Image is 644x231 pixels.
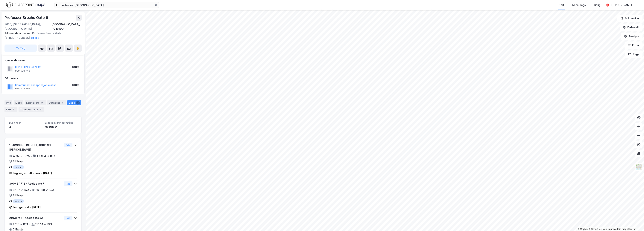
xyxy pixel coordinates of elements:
[36,188,54,192] div: 16 600 ㎡ BRA
[4,31,79,40] div: Professor Brochs Gate [STREET_ADDRESS]
[13,188,29,192] div: 3 137 ㎡ BYA
[13,154,30,158] div: 4 758 ㎡ BYA
[4,22,51,31] div: 7030, [GEOGRAPHIC_DATA], [GEOGRAPHIC_DATA]
[13,205,41,209] div: Ferdigattest - [DATE]
[635,163,642,171] img: Z
[625,213,644,231] div: Kontrollprogram for chat
[625,51,643,58] button: Tags
[45,121,77,124] span: Bygget bygningsområde
[15,87,30,90] div: 938 708 606
[29,223,31,226] div: •
[9,125,42,129] div: 3
[9,216,63,220] div: 21031747 - Abels gate 5A
[30,189,31,192] div: •
[572,3,586,7] div: Mine Tags
[4,32,32,35] span: Tilhørende adresser:
[5,58,81,63] div: Hjemmelshaver
[4,100,12,105] div: Info
[31,154,32,157] div: •
[64,143,72,147] button: Vis
[4,15,49,21] div: Professor Brochs Gate 6
[608,228,626,230] a: Improve this map
[39,108,43,111] div: 5
[9,143,63,152] div: 10483999 - [STREET_ADDRESS][PERSON_NAME]
[67,100,81,105] div: Bygg
[625,42,643,49] button: Filter
[35,222,53,227] div: 11 144 ㎡ BRA
[617,15,643,22] button: Bokmerker
[13,171,52,175] div: Bygning er tatt i bruk - [DATE]
[25,100,46,105] div: Leietakere
[621,33,643,40] button: Analyse
[13,193,24,198] div: 8 Etasjer
[19,107,44,112] div: Transaksjoner
[45,125,77,129] div: 75 598 ㎡
[61,101,64,105] div: 6
[64,216,72,220] button: Vis
[589,228,607,230] a: OpenStreetMap
[4,45,37,52] button: Tag
[594,3,601,7] div: Bolig
[14,100,23,105] div: Eiere
[40,101,44,105] div: 35
[51,22,82,31] div: [GEOGRAPHIC_DATA], 404/409
[6,2,45,8] img: logo.f888ab2527a4732fd821a326f86c7f29.svg
[47,100,66,105] div: Datasett
[9,121,42,124] span: Bygninger
[611,3,632,7] div: [PERSON_NAME]
[9,181,63,186] div: 300484718 - Abels gate 7
[625,213,644,231] iframe: Chat Widget
[72,83,79,87] div: 100%
[578,228,588,230] a: Mapbox
[72,65,79,69] div: 100%
[620,24,643,31] button: Datasett
[559,3,564,7] div: Kart
[37,154,55,158] div: 47 854 ㎡ BRA
[13,222,28,227] div: 2 115 ㎡ BYA
[4,107,17,112] div: ESG
[12,108,16,111] div: 5
[59,2,154,8] input: Søk på adresse, matrikkel, gårdeiere, leietakere eller personer
[15,69,30,72] div: 990 598 746
[64,181,72,186] button: Vis
[13,159,24,163] div: 8 Etasjer
[76,101,80,105] div: 3
[5,76,81,81] div: Gårdeiere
